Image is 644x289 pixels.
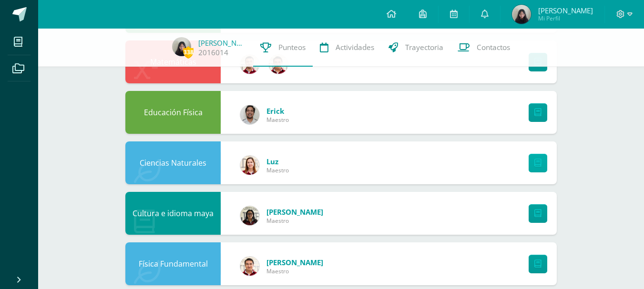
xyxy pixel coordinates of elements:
a: Erick [266,106,289,116]
span: Maestro [266,166,289,174]
a: Trayectoria [381,29,450,67]
a: Punteos [253,29,313,67]
div: Física Fundamental [125,242,221,285]
img: 4e0900a1d9a69e7bb80937d985fefa87.png [240,105,259,124]
span: [PERSON_NAME] [538,6,593,15]
a: Actividades [313,29,381,67]
a: [PERSON_NAME] [266,207,323,217]
span: Actividades [336,42,374,52]
img: c64be9d0b6a0f58b034d7201874f2d94.png [240,206,259,225]
a: 2016014 [198,48,228,58]
img: b98dcfdf1e9a445b6df2d552ad5736ea.png [172,37,191,56]
span: Maestro [266,116,289,124]
img: b98dcfdf1e9a445b6df2d552ad5736ea.png [512,5,531,24]
div: Cultura e idioma maya [125,192,221,235]
a: Luz [266,157,289,166]
span: Maestro [266,217,323,225]
span: Trayectoria [405,42,443,52]
img: 76b79572e868f347d82537b4f7bc2cf5.png [240,257,259,276]
div: Ciencias Naturales [125,141,221,184]
span: Maestro [266,267,323,275]
a: Contactos [450,29,517,67]
span: Contactos [477,42,510,52]
span: 338 [183,46,194,58]
span: Mi Perfil [538,14,593,22]
a: [PERSON_NAME] [266,258,323,267]
span: Punteos [278,42,306,52]
a: [PERSON_NAME] [198,38,246,48]
img: 817ebf3715493adada70f01008bc6ef0.png [240,156,259,175]
div: Educación Física [125,91,221,134]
